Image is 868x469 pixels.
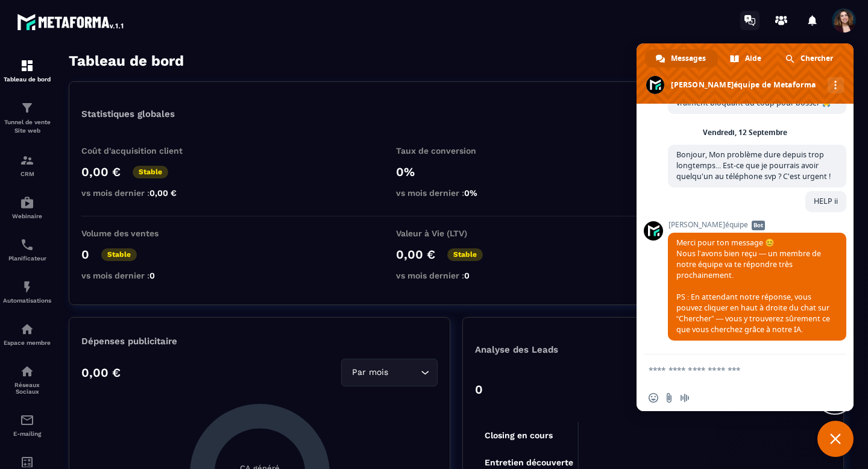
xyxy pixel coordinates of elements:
[475,344,653,355] p: Analyse des Leads
[664,393,674,403] span: Envoyer un fichier
[719,49,773,68] div: Aide
[3,92,51,144] a: formationformationTunnel de vente Site web
[20,238,34,252] img: scheduler
[81,188,202,198] p: vs mois dernier :
[3,255,51,262] p: Planificateur
[3,297,51,304] p: Automatisations
[133,166,168,178] p: Stable
[645,49,718,68] div: Messages
[752,221,765,230] span: Bot
[396,188,517,198] p: vs mois dernier :
[464,271,470,280] span: 0
[149,188,177,198] span: 0,00 €
[676,238,830,335] span: Merci pour ton message 😊 Nous l’avons bien reçu — un membre de notre équipe va te répondre très p...
[69,52,184,69] h3: Tableau de bord
[3,271,51,313] a: automationsautomationsAutomatisations
[391,366,418,379] input: Search for option
[671,49,706,68] span: Messages
[396,247,435,262] p: 0,00 €
[680,393,690,403] span: Message audio
[676,150,831,181] span: Bonjour, Mon problème dure depuis trop longtemps... Est-ce que je pourrais avoir quelqu'un au tél...
[20,364,34,379] img: social-network
[149,271,155,280] span: 0
[81,146,202,156] p: Coût d'acquisition client
[81,247,89,262] p: 0
[396,146,517,156] p: Taux de conversion
[649,365,815,376] textarea: Entrez votre message...
[828,77,844,93] div: Autres canaux
[3,313,51,355] a: automationsautomationsEspace membre
[447,248,483,261] p: Stable
[3,404,51,446] a: emailemailE-mailing
[81,336,438,347] p: Dépenses publicitaire
[20,101,34,115] img: formation
[3,355,51,404] a: social-networksocial-networkRéseaux Sociaux
[81,109,175,119] p: Statistiques globales
[3,430,51,437] p: E-mailing
[349,366,391,379] span: Par mois
[20,153,34,168] img: formation
[668,221,846,229] span: [PERSON_NAME]équipe
[3,118,51,135] p: Tunnel de vente Site web
[703,129,787,136] div: Vendredi, 12 Septembre
[81,228,202,238] p: Volume des ventes
[485,430,553,441] tspan: Closing en cours
[475,382,483,397] p: 0
[814,196,838,206] span: HELP ii
[649,393,658,403] span: Insérer un emoji
[17,11,125,33] img: logo
[817,421,854,457] div: Fermer le chat
[20,58,34,73] img: formation
[3,186,51,228] a: automationsautomationsWebinaire
[81,365,121,380] p: 0,00 €
[464,188,477,198] span: 0%
[20,322,34,336] img: automations
[800,49,833,68] span: Chercher
[20,413,34,427] img: email
[775,49,845,68] div: Chercher
[81,271,202,280] p: vs mois dernier :
[485,458,573,467] tspan: Entretien découverte
[341,359,438,386] div: Search for option
[396,228,517,238] p: Valeur à Vie (LTV)
[3,382,51,395] p: Réseaux Sociaux
[81,165,121,179] p: 0,00 €
[3,49,51,92] a: formationformationTableau de bord
[3,171,51,177] p: CRM
[3,144,51,186] a: formationformationCRM
[745,49,761,68] span: Aide
[3,213,51,219] p: Webinaire
[101,248,137,261] p: Stable
[3,228,51,271] a: schedulerschedulerPlanificateur
[20,280,34,294] img: automations
[396,271,517,280] p: vs mois dernier :
[3,76,51,83] p: Tableau de bord
[396,165,517,179] p: 0%
[20,195,34,210] img: automations
[3,339,51,346] p: Espace membre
